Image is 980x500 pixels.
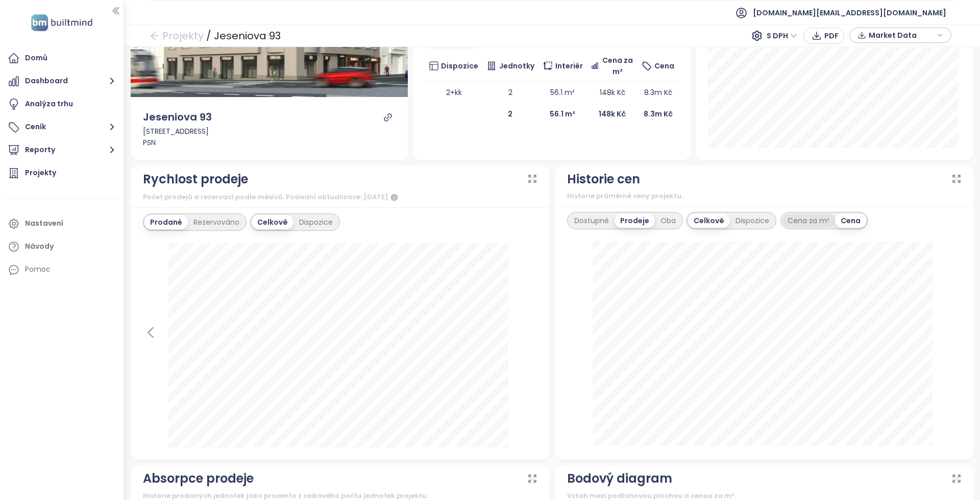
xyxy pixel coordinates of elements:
div: Prodané [144,215,188,229]
a: Analýza trhu [5,94,118,114]
div: Historie průměrné ceny projektu. [567,191,962,201]
div: Dostupné [569,213,615,228]
div: Nastavení [25,217,63,230]
div: Pomoc [5,259,118,280]
b: 56.1 m² [550,109,575,119]
span: S DPH [767,28,797,43]
div: Jeseniova 93 [143,109,212,125]
span: Jednotky [499,60,534,72]
span: 148k Kč [600,87,625,98]
span: Interiér [555,60,583,72]
a: Návody [5,236,118,257]
button: Reporty [5,140,118,160]
div: Domů [25,52,47,64]
div: Absorpce prodeje [143,469,254,488]
span: 8.3m Kč [644,87,672,98]
b: 2 [508,109,512,119]
td: 2+kk [425,82,482,103]
div: / [206,27,211,45]
td: 56.1 m² [538,82,587,103]
div: Cena [835,213,866,228]
a: link [383,113,393,122]
div: Počet prodejů a rezervací podle měsíců. Poslední aktualizace: [DATE] [143,191,537,203]
b: 148k Kč [599,109,626,119]
div: Oba [655,213,681,228]
div: Cena za m² [782,213,835,228]
div: Jeseniova 93 [214,27,281,45]
button: Ceník [5,117,118,137]
div: PSN [143,137,396,148]
div: Celkově [252,215,293,229]
td: 2 [482,82,538,103]
span: arrow-left [150,31,160,41]
span: PDF [824,30,839,41]
a: Nastavení [5,213,118,234]
div: Rychlost prodeje [143,170,248,189]
div: [STREET_ADDRESS] [143,126,396,137]
div: button [855,28,946,43]
span: Cena za m² [601,55,633,77]
div: Analýza trhu [25,98,73,110]
div: Dispozice [293,215,338,229]
div: Návody [25,240,54,253]
a: Projekty [5,163,118,183]
button: PDF [803,28,844,44]
a: Domů [5,48,118,68]
div: Rezervováno [188,215,245,229]
div: Historie cen [567,170,640,189]
span: [DOMAIN_NAME][EMAIL_ADDRESS][DOMAIN_NAME] [753,1,946,25]
span: Market Data [869,28,935,43]
b: 8.3m Kč [644,109,673,119]
div: Bodový diagram [567,469,672,488]
img: logo [28,12,95,33]
span: Cena [654,60,674,72]
span: Dispozice [441,60,478,72]
a: arrow-left Projekty [150,27,204,45]
div: Pomoc [25,263,51,276]
div: Projekty [25,166,56,179]
div: Prodeje [615,213,655,228]
button: Dashboard [5,71,118,91]
div: Celkově [688,213,730,228]
div: Dispozice [730,213,775,228]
